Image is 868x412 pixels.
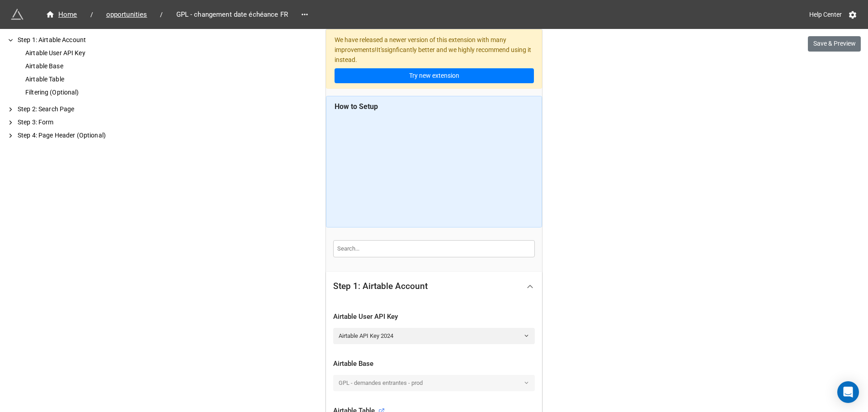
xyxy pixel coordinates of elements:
[333,359,535,369] div: Airtable Base
[326,29,542,89] div: We have released a newer version of this extension with many improvements! It's signficantly bett...
[36,9,87,20] a: Home
[803,6,848,23] a: Help Center
[333,312,535,322] div: Airtable User API Key
[46,9,77,20] div: Home
[333,240,535,257] input: Search...
[335,115,534,219] iframe: miniExtensions Form with Lookup Page
[97,9,157,20] a: opportunities
[333,282,428,291] div: Step 1: Airtable Account
[24,88,145,97] div: Filtering (Optional)
[16,104,145,114] div: Step 2: Search Page
[333,328,535,344] a: Airtable API Key 2024
[11,8,24,21] img: miniextensions-icon.73ae0678.png
[24,48,145,58] div: Airtable User API Key
[335,68,534,84] a: Try new extension
[101,9,153,20] span: opportunities
[24,62,145,71] div: Airtable Base
[160,10,163,19] li: /
[326,272,542,301] div: Step 1: Airtable Account
[335,102,378,111] b: How to Setup
[808,36,861,52] button: Save & Preview
[16,35,145,45] div: Step 1: Airtable Account
[837,381,859,403] div: Open Intercom Messenger
[16,118,145,127] div: Step 3: Form
[16,131,145,140] div: Step 4: Page Header (Optional)
[90,10,93,19] li: /
[171,9,293,20] span: GPL - changement date échéance FR
[24,75,145,84] div: Airtable Table
[36,9,297,20] nav: breadcrumb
